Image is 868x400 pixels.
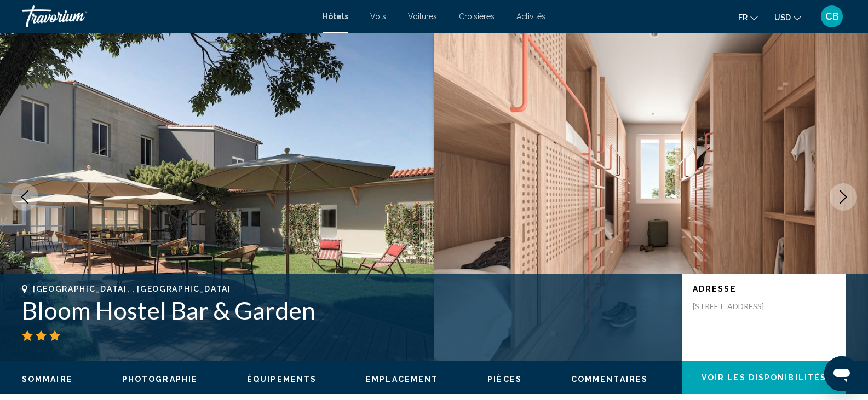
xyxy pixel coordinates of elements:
a: Croisières [459,12,495,21]
iframe: Bouton de lancement de la fenêtre de messagerie [824,356,859,391]
span: Photographie [122,375,198,384]
button: Voir les disponibilités [682,361,846,394]
p: [STREET_ADDRESS] [693,302,780,311]
span: Équipements [247,375,317,384]
a: Hôtels [323,12,348,21]
button: Commentaires [571,374,648,384]
span: [GEOGRAPHIC_DATA], , [GEOGRAPHIC_DATA] [33,285,231,293]
button: Sommaire [22,374,73,384]
span: fr [738,13,748,22]
button: Next image [830,183,857,211]
span: Pièces [487,375,522,384]
button: Change language [738,9,758,25]
span: Voir les disponibilités [702,374,826,382]
span: Sommaire [22,375,73,384]
span: Emplacement [366,375,438,384]
button: User Menu [818,5,846,28]
span: USD [774,13,791,22]
button: Équipements [247,374,317,384]
a: Vols [370,12,386,21]
span: Commentaires [571,375,648,384]
h1: Bloom Hostel Bar & Garden [22,296,671,324]
button: Pièces [487,374,522,384]
button: Photographie [122,374,198,384]
button: Previous image [11,183,38,211]
span: CB [825,11,839,22]
a: Travorium [22,5,312,27]
button: Emplacement [366,374,438,384]
a: Voitures [408,12,437,21]
p: Adresse [693,285,835,293]
a: Activités [516,12,545,21]
button: Change currency [774,9,801,25]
